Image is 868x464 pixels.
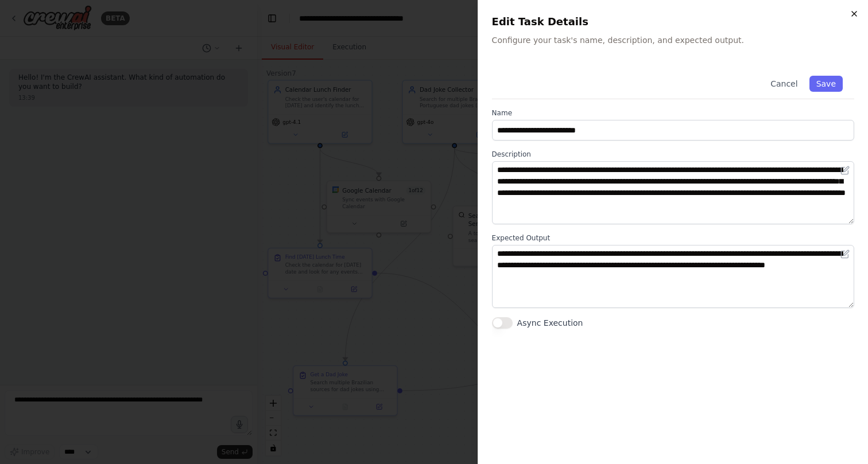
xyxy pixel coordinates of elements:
[838,247,852,261] button: Open in editor
[838,163,852,177] button: Open in editor
[492,34,854,46] p: Configure your task's name, description, and expected output.
[764,76,804,92] button: Cancel
[492,14,854,30] h2: Edit Task Details
[492,150,854,159] label: Description
[809,76,843,92] button: Save
[492,108,854,118] label: Name
[492,233,854,243] label: Expected Output
[517,317,583,329] label: Async Execution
